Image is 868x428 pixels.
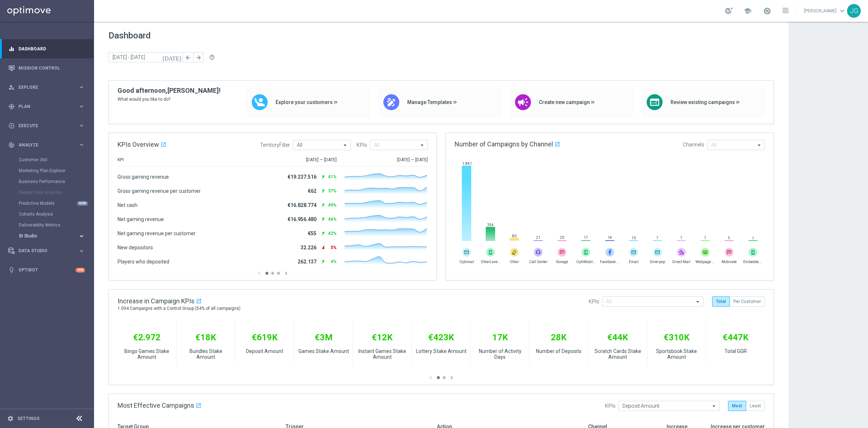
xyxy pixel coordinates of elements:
div: Plan [8,103,78,110]
i: keyboard_arrow_right [78,141,85,148]
a: Cohorts Analysis [19,211,75,217]
span: Explore [18,85,78,90]
span: Execute [18,124,78,128]
div: Repeat Rate Analysis [19,187,93,198]
div: Explore [8,84,78,91]
div: Marketing Plan Explorer [19,165,93,176]
a: Business Performance [19,179,75,184]
div: Cohorts Analysis [19,209,93,220]
a: Settings [17,416,39,421]
button: play_circle_outline Execute keyboard_arrow_right [8,123,85,129]
i: lightbulb [8,267,15,273]
div: NEW [77,201,88,206]
i: settings [7,415,14,422]
button: person_search Explore keyboard_arrow_right [8,84,85,90]
i: gps_fixed [8,103,15,110]
span: Analyze [18,143,78,147]
div: Analyze [8,142,78,148]
i: track_changes [8,142,15,148]
a: Predictive Models [19,200,75,206]
div: Optibot [8,261,85,280]
div: Customer 360 [19,154,93,165]
i: keyboard_arrow_right [78,248,85,254]
div: Data Studio [8,248,78,254]
a: Optibot [18,261,76,280]
i: keyboard_arrow_right [78,122,85,129]
span: keyboard_arrow_down [838,7,846,15]
div: Predictive Models [19,198,93,209]
i: person_search [8,84,15,91]
div: BI Studio [19,230,93,241]
button: gps_fixed Plan keyboard_arrow_right [8,104,85,109]
i: keyboard_arrow_right [78,233,85,240]
a: Marketing Plan Explorer [19,168,75,174]
a: Customer 360 [19,157,75,163]
div: +10 [76,268,85,273]
div: Mission Control [8,58,85,78]
div: Business Performance [19,176,93,187]
i: equalizer [8,46,15,52]
div: JG [847,4,861,18]
i: keyboard_arrow_right [78,84,85,91]
a: Dashboard [18,39,85,58]
button: lightbulb Optibot +10 [8,267,85,273]
span: Plan [18,104,78,109]
button: Mission Control [8,65,85,71]
a: Mission Control [18,58,85,78]
span: BI Studio [19,234,71,238]
span: school [744,7,752,15]
button: BI Studio keyboard_arrow_right [19,233,85,239]
button: Data Studio keyboard_arrow_right [8,248,85,254]
div: Dashboard [8,39,85,58]
div: Execute [8,122,78,129]
div: BI Studio [19,234,78,238]
i: play_circle_outline [8,122,15,129]
a: [PERSON_NAME]keyboard_arrow_down [803,5,847,16]
i: keyboard_arrow_right [78,103,85,110]
a: Deliverability Metrics [19,222,75,228]
div: Deliverability Metrics [19,220,93,230]
span: Data Studio [18,249,78,253]
button: equalizer Dashboard [8,46,85,52]
button: track_changes Analyze keyboard_arrow_right [8,142,85,148]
